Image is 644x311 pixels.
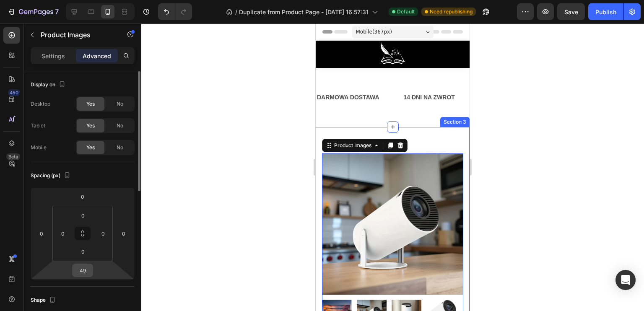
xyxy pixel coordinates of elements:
[8,89,20,96] div: 450
[31,79,67,91] div: Display on
[239,8,369,16] span: Duplicate from Product Page - [DATE] 16:57:31
[41,30,112,40] p: Product Images
[595,8,616,16] div: Publish
[235,8,237,16] span: /
[31,122,45,130] div: Tablet
[117,227,130,240] input: 0
[55,7,59,17] p: 7
[557,3,585,20] button: Save
[31,295,57,306] div: Shape
[86,100,95,108] span: Yes
[31,100,50,108] div: Desktop
[74,190,91,203] input: 0
[564,8,578,16] span: Save
[31,170,72,181] div: Spacing (px)
[117,122,123,130] span: No
[86,144,95,151] span: Yes
[75,245,91,258] input: 0px
[316,23,470,311] iframe: Design area
[97,227,109,240] input: 0px
[42,52,65,60] p: Settings
[117,100,123,108] span: No
[83,52,111,60] p: Advanced
[588,3,623,20] button: Publish
[75,209,91,222] input: 0px
[430,8,473,16] span: Need republishing
[86,122,95,130] span: Yes
[31,144,47,151] div: Mobile
[74,264,91,277] input: 49
[6,153,20,160] div: Beta
[158,3,192,20] div: Undo/Redo
[615,270,636,290] div: Open Intercom Messenger
[3,3,62,20] button: 7
[57,227,69,240] input: 0px
[117,144,123,151] span: No
[397,8,415,16] span: Default
[35,227,48,240] input: 0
